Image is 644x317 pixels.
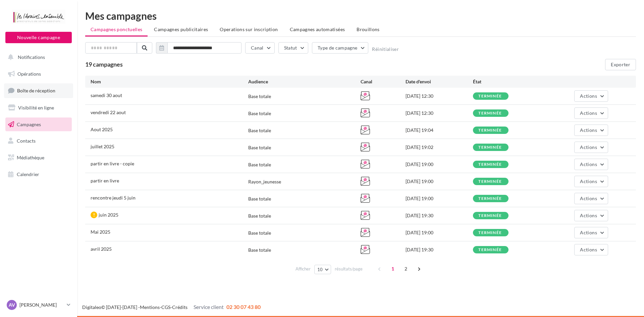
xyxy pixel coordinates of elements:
[580,127,597,133] span: Actions
[248,144,271,151] div: Base totale
[406,144,473,151] div: [DATE] 19:02
[580,230,597,235] span: Actions
[226,304,261,310] span: 02 30 07 43 80
[574,227,608,238] button: Actions
[406,195,473,202] div: [DATE] 19:00
[406,229,473,236] div: [DATE] 19:00
[248,161,271,168] div: Base totale
[290,26,345,32] span: Campagnes automatisées
[478,128,502,133] div: terminée
[85,61,123,68] span: 19 campagnes
[91,144,114,149] span: juillet 2025
[17,71,41,77] span: Opérations
[406,161,473,168] div: [DATE] 19:00
[4,134,73,148] a: Contacts
[406,178,473,185] div: [DATE] 19:00
[580,178,597,184] span: Actions
[248,213,271,219] div: Base totale
[4,117,73,132] a: Campagnes
[91,161,134,166] span: partir en livre - copie
[357,26,380,32] span: Brouillons
[154,26,208,32] span: Campagnes publicitaires
[248,110,271,117] div: Base totale
[473,78,540,85] div: État
[194,304,224,310] span: Service client
[580,93,597,99] span: Actions
[161,304,170,310] a: CGS
[387,263,398,274] span: 1
[172,304,187,310] a: Crédits
[406,93,473,99] div: [DATE] 12:30
[574,244,608,255] button: Actions
[335,266,363,272] span: résultats/page
[18,54,45,60] span: Notifications
[478,231,502,235] div: terminée
[478,196,502,201] div: terminée
[317,267,323,272] span: 10
[91,78,248,85] div: Nom
[17,138,36,144] span: Contacts
[248,195,271,202] div: Base totale
[574,210,608,221] button: Actions
[574,90,608,102] button: Actions
[605,59,636,70] button: Exporter
[91,246,112,252] span: avril 2025
[248,78,361,85] div: Audience
[574,107,608,119] button: Actions
[314,265,331,274] button: 10
[574,159,608,170] button: Actions
[478,94,502,98] div: terminée
[5,299,72,311] a: AV [PERSON_NAME]
[17,155,44,160] span: Médiathèque
[82,304,261,310] span: © [DATE]-[DATE] - - -
[85,11,636,21] div: Mes campagnes
[5,32,72,43] button: Nouvelle campagne
[18,105,54,110] span: Visibilité en ligne
[580,144,597,150] span: Actions
[296,266,311,272] span: Afficher
[91,229,110,235] span: Mai 2025
[406,127,473,134] div: [DATE] 19:04
[248,178,281,185] div: Rayon_jeunesse
[4,50,70,64] button: Notifications
[91,92,122,98] span: samedi 30 aout
[17,121,41,127] span: Campagnes
[580,161,597,167] span: Actions
[361,78,406,85] div: Canal
[478,111,502,115] div: terminée
[248,247,271,253] div: Base totale
[406,212,473,219] div: [DATE] 19:30
[478,179,502,184] div: terminée
[580,247,597,252] span: Actions
[91,127,113,132] span: Aout 2025
[580,195,597,201] span: Actions
[574,142,608,153] button: Actions
[478,248,502,252] div: terminée
[99,212,118,218] span: juin 2025
[4,167,73,181] a: Calendrier
[4,67,73,81] a: Opérations
[4,101,73,115] a: Visibilité en ligne
[91,109,126,115] span: vendredi 22 aout
[400,263,411,274] span: 2
[478,145,502,150] div: terminée
[580,110,597,116] span: Actions
[91,195,136,201] span: rencontre jeudi 5 juin
[574,176,608,187] button: Actions
[574,193,608,204] button: Actions
[312,42,369,54] button: Type de campagne
[245,42,275,54] button: Canal
[478,162,502,167] div: terminée
[406,110,473,116] div: [DATE] 12:30
[17,88,55,93] span: Boîte de réception
[19,302,64,308] p: [PERSON_NAME]
[406,246,473,253] div: [DATE] 19:30
[248,93,271,100] div: Base totale
[278,42,308,54] button: Statut
[478,214,502,218] div: terminée
[17,171,39,177] span: Calendrier
[9,302,15,308] span: AV
[248,230,271,236] div: Base totale
[248,127,271,134] div: Base totale
[4,151,73,165] a: Médiathèque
